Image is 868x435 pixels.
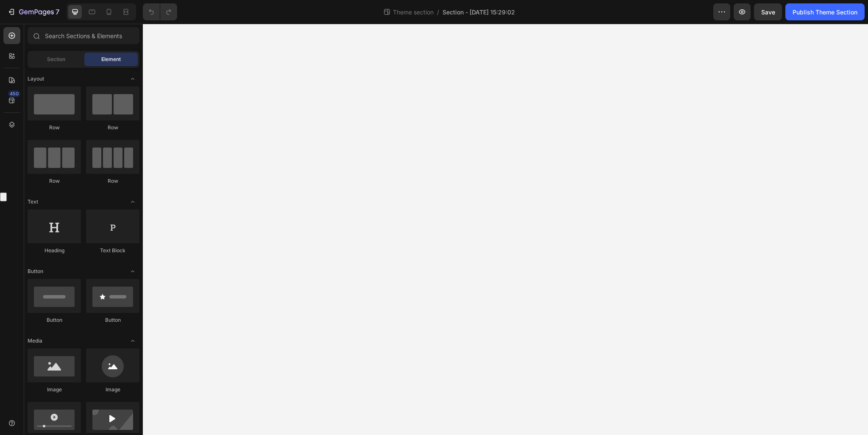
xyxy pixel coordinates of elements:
[86,124,139,131] div: Row
[3,3,63,20] button: 7
[785,3,865,20] button: Publish Theme Section
[28,337,42,345] span: Media
[126,72,139,86] span: Toggle open
[126,334,139,348] span: Toggle open
[761,8,775,16] span: Save
[28,386,81,393] div: Image
[126,265,139,278] span: Toggle open
[86,177,139,185] div: Row
[28,75,44,83] span: Layout
[143,24,868,435] iframe: Design area
[28,316,81,324] div: Button
[28,27,139,44] input: Search Sections & Elements
[126,195,139,209] span: Toggle open
[56,7,59,17] p: 7
[28,177,81,185] div: Row
[86,247,139,254] div: Text Block
[86,386,139,393] div: Image
[442,8,515,17] span: Section - [DATE] 15:29:02
[754,3,782,20] button: Save
[86,316,139,324] div: Button
[8,90,20,97] div: 450
[28,247,81,254] div: Heading
[28,124,81,131] div: Row
[391,8,435,17] span: Theme section
[28,268,43,275] span: Button
[437,8,439,17] span: /
[793,8,857,17] div: Publish Theme Section
[143,3,177,20] div: Undo/Redo
[101,56,121,63] span: Element
[28,198,38,206] span: Text
[47,56,65,63] span: Section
